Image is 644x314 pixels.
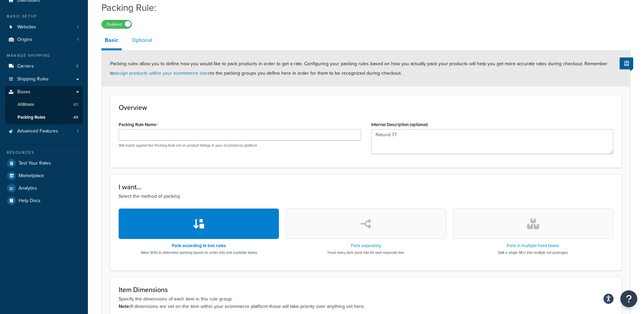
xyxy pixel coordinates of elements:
[17,128,58,134] span: Advanced Features
[17,24,36,30] span: Websites
[77,24,78,30] span: 1
[17,37,32,43] span: Origins
[5,73,83,86] a: Shipping Rules
[77,37,78,43] span: 1
[5,33,83,46] li: Origins
[5,14,83,19] div: Basic Setup
[76,64,78,69] span: 3
[110,60,607,77] span: Packing rules allow you to define how you would like to pack products in order to get a rate. Con...
[141,250,257,255] p: Allow SHQ to determine packing based on order info and available boxes
[620,290,637,307] button: Open Resource Center
[5,157,83,169] a: Test Your Rates
[5,21,83,33] a: Websites1
[19,198,41,204] span: Help Docs
[114,70,210,77] a: assign products within your ecommerce store
[17,64,34,69] span: Carriers
[5,170,83,182] a: Marketplace
[498,243,568,248] h3: Pack in multiple fixed boxes
[119,183,613,191] h3: I want...
[18,102,34,107] span: All Boxes
[5,60,83,73] a: Carriers3
[119,303,130,310] b: Note:
[328,250,404,255] p: Have every item pack into it's own separate box
[5,125,83,138] li: Advanced Features
[119,143,361,148] p: Will match against the Packing Rule set on product listings in your eCommerce platform
[5,182,83,194] a: Analytics
[5,150,83,155] div: Resources
[5,86,83,124] li: Boxes
[5,111,83,124] a: Packing Rules49
[119,193,613,200] p: Select the method of packing
[77,128,78,134] span: 1
[5,60,83,73] li: Carriers
[620,57,633,69] button: Show Help Docs
[141,243,257,248] h3: Pack according to box rules
[101,32,122,50] a: Basic
[18,115,45,120] span: Packing Rules
[371,122,428,127] label: Internal Description (optional)
[19,161,51,166] span: Test Your Rates
[328,243,404,248] h3: Pack separately
[119,286,613,293] h3: Item Dimensions
[5,21,83,33] li: Websites
[19,173,44,179] span: Marketplace
[5,86,83,98] a: Boxes
[5,33,83,46] a: Origins1
[128,32,156,48] a: Optional
[73,115,78,120] span: 49
[5,125,83,138] a: Advanced Features1
[371,129,614,154] textarea: Natural 77
[5,111,83,124] li: Packing Rules
[19,186,37,191] span: Analytics
[73,102,78,107] span: 63
[17,76,49,82] span: Shipping Rules
[102,20,132,28] label: Enabled
[101,1,622,14] h1: Packing Rule:
[5,98,83,111] a: AllBoxes63
[119,122,158,127] label: Packing Rule Name
[119,104,613,111] h3: Overview
[17,89,30,95] span: Boxes
[498,250,568,255] p: Split a single SKU into multiple set packages
[119,295,613,310] p: Specify the dimensions of each item in this rule group. If dimensions are set on the item within ...
[5,53,83,58] div: Manage Shipping
[5,195,83,207] a: Help Docs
